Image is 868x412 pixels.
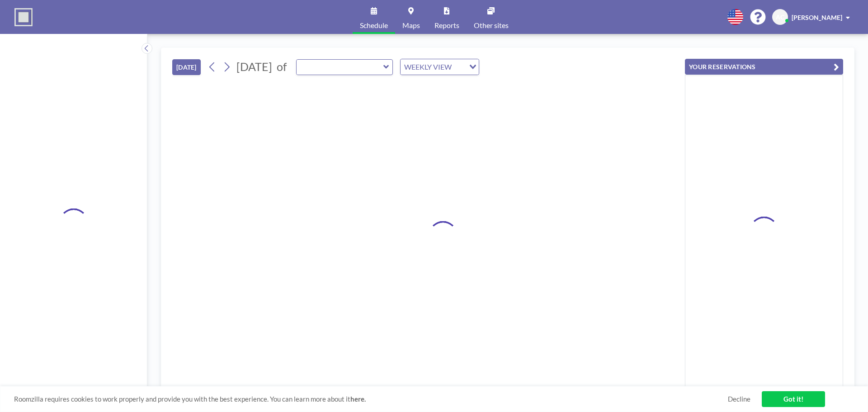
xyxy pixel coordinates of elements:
span: [DATE] [236,60,272,73]
span: Roomzilla requires cookies to work properly and provide you with the best experience. You can lea... [14,395,728,403]
button: [DATE] [172,59,201,75]
a: here. [350,395,366,403]
a: Decline [728,395,750,403]
div: Search for option [401,59,479,75]
span: WEEKLY VIEW [402,61,453,73]
input: Search for option [454,61,464,73]
span: [PERSON_NAME] [792,14,842,21]
a: Got it! [762,391,825,407]
span: Reports [434,22,459,29]
img: organization-logo [14,8,33,26]
button: YOUR RESERVATIONS [685,59,843,75]
span: Schedule [360,22,388,29]
span: AC [776,13,784,21]
span: Other sites [474,22,509,29]
span: of [277,60,287,74]
span: Maps [402,22,420,29]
